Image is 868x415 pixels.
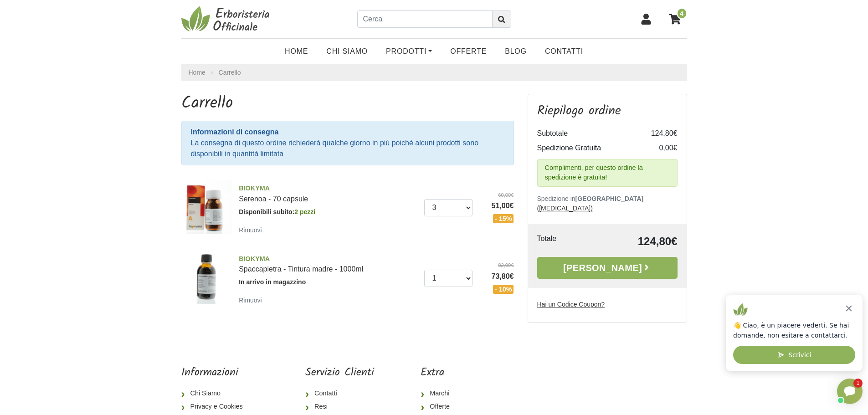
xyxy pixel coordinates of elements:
a: Prodotti [377,42,441,61]
div: La consegna di questo ordine richiederà qualche giorno in più poichè alcuni prodotti sono disponi... [181,121,514,165]
iframe: Smartsupp widget popup [726,295,863,371]
a: Blog [496,42,536,61]
a: Carrello [219,69,241,76]
h3: Riepilogo ordine [537,103,678,119]
h5: Servizio Clienti [305,366,374,379]
img: Spaccapietra - Tintura madre - 1000ml [178,251,232,305]
h5: Informazioni [181,366,259,379]
iframe: Smartsupp widget button [837,379,863,404]
p: Spedizione in [537,194,678,213]
td: Totale [537,233,584,250]
span: 4 [677,8,687,19]
a: ([MEDICAL_DATA]) [537,205,593,212]
a: [PERSON_NAME] [537,257,678,279]
a: Home [276,42,317,61]
h1: Carrello [181,94,514,113]
span: - 10% [493,285,514,294]
span: 51,00€ [479,200,514,211]
td: Subtotale [537,126,641,141]
a: Contatti [305,387,374,400]
input: Cerca [357,10,493,28]
a: BIOKYMASerenoa - 70 capsule [239,184,417,203]
u: Hai un Codice Coupon? [537,301,605,308]
b: [GEOGRAPHIC_DATA] [575,195,644,202]
span: BIOKYMA [239,184,417,194]
td: Spedizione Gratuita [537,141,641,155]
strong: Informazioni di consegna [191,128,279,136]
img: Erboristeria Officinale [181,5,272,33]
a: OFFERTE [441,42,496,61]
a: Resi [305,400,374,414]
small: Disponibili subito: [239,208,315,215]
a: Marchi [421,387,481,400]
span: 73,80€ [479,271,514,282]
a: Privacy e Cookies [181,400,259,414]
label: Hai un Codice Coupon? [537,300,605,309]
a: Home [189,68,205,77]
h5: Extra [421,366,481,379]
del: 82,00€ [479,261,514,269]
small: Rimuovi [239,226,262,234]
a: Rimuovi [239,224,266,236]
del: 60,00€ [479,191,514,199]
td: 124,80€ [583,233,677,250]
td: 0,00€ [641,141,678,155]
a: BIOKYMASpaccapietra - Tintura madre - 1000ml [239,254,417,273]
nav: breadcrumb [181,64,687,81]
td: 124,80€ [641,126,678,141]
iframe: fb:page Facebook Social Plugin [527,366,687,398]
small: Rimuovi [239,297,262,304]
a: Chi Siamo [181,387,259,400]
span: - 15% [493,214,514,223]
small: In arrivo in magazzino [239,278,306,286]
div: Complimenti, per questo ordine la spedizione è gratuita! [537,159,678,187]
a: 4 [664,8,687,31]
a: Offerte [421,400,481,414]
a: Contatti [536,42,592,61]
a: Rimuovi [239,294,266,306]
a: Chi Siamo [317,42,377,61]
img: Serenoa - 70 capsule [178,180,232,234]
strong: 2 pezzi [294,208,315,215]
span: BIOKYMA [239,254,417,264]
